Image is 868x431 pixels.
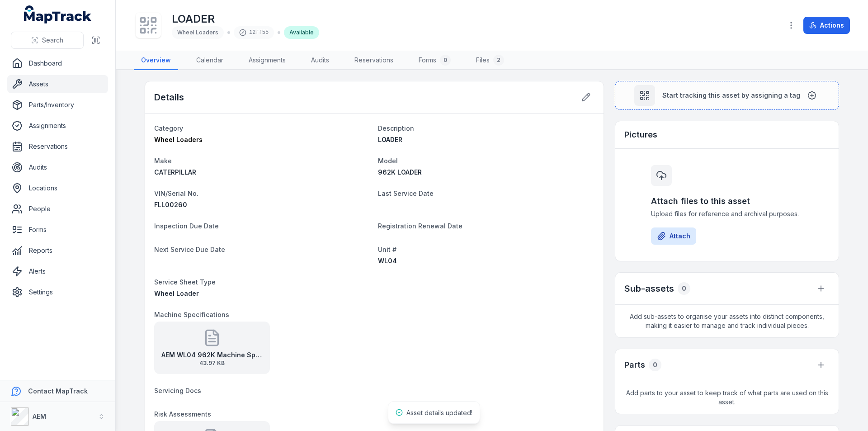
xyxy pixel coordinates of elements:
[154,189,198,197] span: VIN/Serial No.
[161,350,263,360] strong: AEM WL04 962K Machine Specifications
[304,51,336,70] a: Audits
[651,227,696,245] button: Attach
[378,222,462,230] span: Registration Renewal Date
[469,51,511,70] a: Files2
[7,158,108,176] a: Audits
[7,96,108,114] a: Parts/Inventory
[241,51,293,70] a: Assignments
[134,51,178,70] a: Overview
[406,409,472,417] span: Asset details updated!
[172,12,319,26] h1: LOADER
[378,168,422,176] span: 962K LOADER
[803,17,850,34] button: Actions
[7,75,108,93] a: Assets
[154,124,183,132] span: Category
[615,381,839,414] span: Add parts to your asset to keep track of what parts are used on this asset.
[177,29,218,36] span: Wheel Loaders
[24,5,92,24] a: MapTrack
[493,55,504,66] div: 2
[154,387,201,394] span: Servicing Docs
[7,137,108,156] a: Reservations
[154,91,184,104] h2: Details
[624,359,645,371] h3: Parts
[378,189,434,197] span: Last Service Date
[11,32,84,49] button: Search
[7,283,108,301] a: Settings
[154,311,229,318] span: Machine Specifications
[154,157,172,165] span: Make
[678,282,690,295] div: 0
[33,412,46,420] strong: AEM
[154,278,216,286] span: Service Sheet Type
[347,51,401,70] a: Reservations
[615,81,839,110] button: Start tracking this asset by assigning a tag
[28,387,88,395] strong: Contact MapTrack
[154,168,196,176] span: CATERPILLAR
[615,305,839,337] span: Add sub-assets to organise your assets into distinct components, making it easier to manage and t...
[161,360,263,367] span: 43.97 KB
[154,246,225,253] span: Next Service Due Date
[7,117,108,135] a: Assignments
[154,201,187,208] span: FLL00260
[378,124,414,132] span: Description
[7,221,108,239] a: Forms
[7,242,108,260] a: Reports
[378,136,402,143] span: LOADER
[651,209,803,218] span: Upload files for reference and archival purposes.
[624,282,674,295] h2: Sub-assets
[234,26,274,39] div: 12ff55
[411,51,458,70] a: Forms0
[284,26,319,39] div: Available
[154,222,219,230] span: Inspection Due Date
[154,410,211,418] span: Risk Assessments
[378,157,398,165] span: Model
[378,246,396,253] span: Unit #
[7,54,108,72] a: Dashboard
[662,91,800,100] span: Start tracking this asset by assigning a tag
[7,200,108,218] a: People
[378,257,397,265] span: WL04
[440,55,451,66] div: 0
[7,262,108,280] a: Alerts
[154,289,199,297] span: Wheel Loader
[651,195,803,208] h3: Attach files to this asset
[7,179,108,197] a: Locations
[624,128,657,141] h3: Pictures
[42,36,63,45] span: Search
[154,136,203,143] span: Wheel Loaders
[649,359,661,371] div: 0
[189,51,231,70] a: Calendar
